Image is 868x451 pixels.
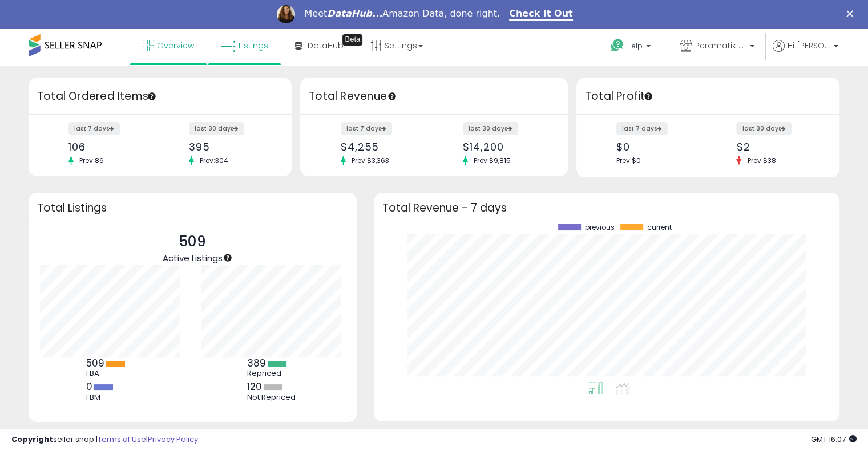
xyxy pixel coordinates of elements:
[327,8,382,19] i: DataHub...
[157,40,194,51] span: Overview
[846,10,858,17] div: Close
[68,122,120,135] label: last 7 days
[308,40,344,51] span: DataHub
[342,34,362,46] div: Tooltip anchor
[189,141,272,153] div: 395
[98,434,146,445] a: Terms of Use
[11,434,53,445] strong: Copyright
[247,356,266,370] b: 389
[585,88,831,104] h3: Total Profit
[387,91,397,101] div: Tooltip anchor
[468,156,516,165] span: Prev: $9,815
[304,8,500,19] div: Meet Amazon Data, done right.
[286,29,352,63] a: DataHub
[277,5,295,23] img: Profile image for Georgie
[247,369,298,378] div: Repriced
[86,380,92,393] b: 0
[647,224,672,231] span: current
[382,204,831,212] h3: Total Revenue - 7 days
[736,141,819,153] div: $2
[610,38,624,52] i: Get Help
[189,122,244,135] label: last 30 days
[134,29,203,63] a: Overview
[212,29,277,63] a: Listings
[11,434,198,445] div: seller snap | |
[463,141,548,153] div: $14,200
[695,40,746,51] span: Peramatik Goods Ltd CA
[736,122,792,135] label: last 30 days
[247,393,298,402] div: Not Repriced
[37,88,283,104] h3: Total Ordered Items
[616,156,641,165] span: Prev: $0
[74,156,110,165] span: Prev: 86
[37,204,348,212] h3: Total Listings
[463,122,518,135] label: last 30 days
[68,141,151,153] div: 106
[309,88,559,104] h3: Total Revenue
[362,29,431,63] a: Settings
[148,434,198,445] a: Privacy Policy
[194,156,234,165] span: Prev: 304
[147,91,157,101] div: Tooltip anchor
[163,252,223,264] span: Active Listings
[341,122,392,135] label: last 7 days
[627,41,643,51] span: Help
[643,91,653,101] div: Tooltip anchor
[239,40,268,51] span: Listings
[223,253,233,263] div: Tooltip anchor
[86,393,138,402] div: FBM
[788,40,830,51] span: Hi [PERSON_NAME]
[773,40,838,66] a: Hi [PERSON_NAME]
[247,380,262,393] b: 120
[509,8,573,21] a: Check It Out
[585,224,615,231] span: previous
[163,231,223,253] p: 509
[601,30,662,65] a: Help
[346,156,395,165] span: Prev: $3,363
[616,141,699,153] div: $0
[811,434,857,445] span: 2025-10-6 16:07 GMT
[86,369,138,378] div: FBA
[86,356,104,370] b: 509
[616,122,668,135] label: last 7 days
[672,29,763,66] a: Peramatik Goods Ltd CA
[741,156,781,165] span: Prev: $38
[341,141,426,153] div: $4,255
